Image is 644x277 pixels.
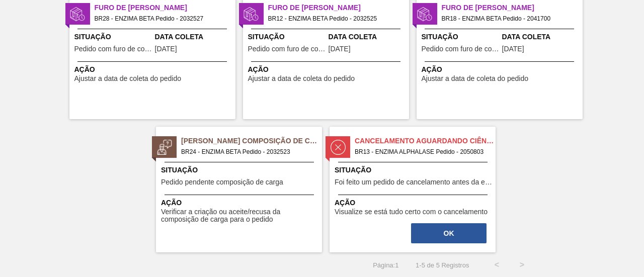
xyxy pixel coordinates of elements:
[329,32,407,42] span: Data Coleta
[161,208,319,224] span: Verificar a criação ou aceite/recusa da composição de carga para o pedido
[329,45,351,53] span: 19/09/2025
[74,32,152,42] span: Situação
[335,208,488,216] span: Visualize se está tudo certo com o cancelamento
[355,146,488,157] span: BR13 - ENZIMA ALPHALASE Pedido - 2050803
[155,45,177,53] span: 23/09/2025
[181,146,314,157] span: BR24 - ENZIMA BETA Pedido - 2032523
[411,223,487,243] button: OK
[155,32,233,42] span: Data Coleta
[74,64,233,75] span: Ação
[248,75,355,82] span: Ajustar a data de coleta do pedido
[502,32,580,42] span: Data Coleta
[181,136,322,146] span: Pedido Aguardando Composição de Carga
[248,32,326,42] span: Situação
[410,222,488,244] div: Completar tarefa: 30403494
[422,45,500,53] span: Pedido com furo de coleta
[157,140,172,155] img: status
[422,75,529,82] span: Ajustar a data de coleta do pedido
[335,198,493,208] span: Ação
[355,136,496,146] span: Cancelamento aguardando ciência
[268,3,409,13] span: Furo de Coleta
[74,45,152,53] span: Pedido com furo de coleta
[335,178,493,186] span: Foi feito um pedido de cancelamento antes da etapa de aguardando faturamento
[161,178,283,186] span: Pedido pendente composição de carga
[95,3,235,13] span: Furo de Coleta
[373,261,398,269] span: Página : 1
[422,32,500,42] span: Situação
[417,7,432,22] img: status
[95,13,227,24] span: BR28 - ENZIMA BETA Pedido - 2032527
[244,7,259,22] img: status
[442,3,583,13] span: Furo de Coleta
[161,198,319,208] span: Ação
[331,140,346,155] img: status
[422,64,580,75] span: Ação
[335,165,493,175] span: Situação
[74,75,182,82] span: Ajustar a data de coleta do pedido
[414,261,469,269] span: 1 - 5 de 5 Registros
[442,13,575,24] span: BR18 - ENZIMA BETA Pedido - 2041700
[248,64,407,75] span: Ação
[268,13,401,24] span: BR12 - ENZIMA BETA Pedido - 2032525
[248,45,326,53] span: Pedido com furo de coleta
[161,165,319,175] span: Situação
[502,45,524,53] span: 30/09/2025
[70,7,85,22] img: status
